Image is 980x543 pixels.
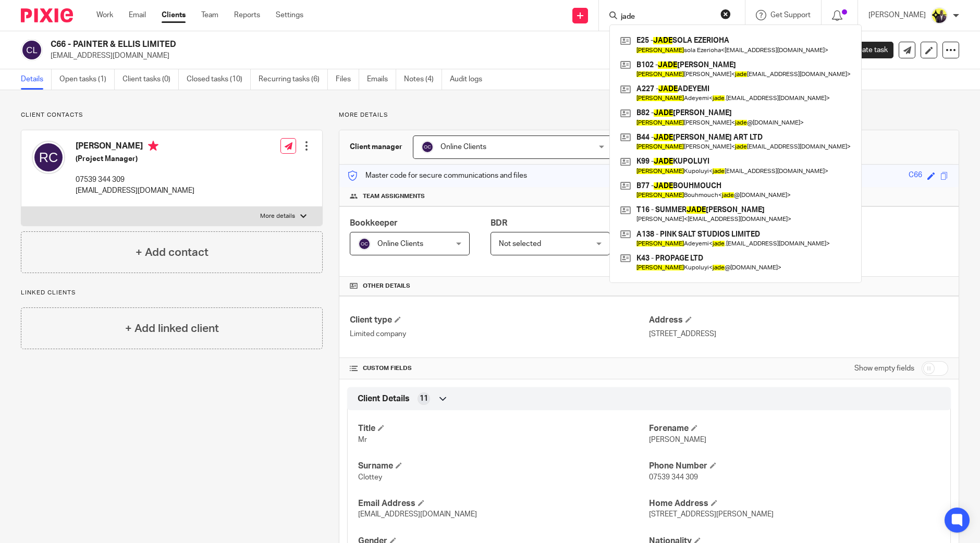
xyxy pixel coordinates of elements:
[440,143,486,151] span: Online Clients
[260,212,295,220] p: More details
[491,219,507,227] span: BDR
[234,10,260,20] a: Reports
[358,461,649,472] h4: Surname
[363,282,410,290] span: Other details
[649,436,706,443] span: [PERSON_NAME]
[59,69,115,90] a: Open tasks (1)
[76,141,194,154] h4: [PERSON_NAME]
[450,69,490,90] a: Audit logs
[358,511,477,518] span: [EMAIL_ADDRESS][DOMAIN_NAME]
[421,141,434,153] img: svg%3E
[21,111,323,119] p: Client contacts
[367,69,396,90] a: Emails
[404,69,442,90] a: Notes (4)
[51,51,817,61] p: [EMAIL_ADDRESS][DOMAIN_NAME]
[21,69,52,90] a: Details
[350,315,649,326] h4: Client type
[259,69,328,90] a: Recurring tasks (6)
[868,10,926,20] p: [PERSON_NAME]
[96,10,113,20] a: Work
[377,240,423,248] span: Online Clients
[649,423,940,434] h4: Forename
[76,154,194,164] h5: (Project Manager)
[649,329,948,339] p: [STREET_ADDRESS]
[350,329,649,339] p: Limited company
[909,170,922,182] div: C66
[123,69,179,90] a: Client tasks (0)
[276,10,303,20] a: Settings
[32,141,65,174] img: svg%3E
[770,11,811,19] span: Get Support
[187,69,251,90] a: Closed tasks (10)
[336,69,359,90] a: Files
[201,10,218,20] a: Team
[21,8,73,22] img: Pixie
[854,363,914,374] label: Show empty fields
[358,393,410,404] span: Client Details
[720,9,731,19] button: Clear
[76,175,194,185] p: 07539 344 309
[649,498,940,509] h4: Home Address
[420,393,428,404] span: 11
[339,111,959,119] p: More details
[649,511,774,518] span: [STREET_ADDRESS][PERSON_NAME]
[162,10,186,20] a: Clients
[649,315,948,326] h4: Address
[358,474,382,481] span: Clottey
[350,142,402,152] h3: Client manager
[76,186,194,196] p: [EMAIL_ADDRESS][DOMAIN_NAME]
[21,289,323,297] p: Linked clients
[125,320,219,337] h4: + Add linked client
[347,170,527,181] p: Master code for secure communications and files
[649,461,940,472] h4: Phone Number
[358,498,649,509] h4: Email Address
[499,240,541,248] span: Not selected
[350,364,649,373] h4: CUSTOM FIELDS
[21,39,43,61] img: svg%3E
[363,192,425,201] span: Team assignments
[51,39,664,50] h2: C66 - PAINTER & ELLIS LIMITED
[931,7,948,24] img: Yemi-Starbridge.jpg
[350,219,398,227] span: Bookkeeper
[649,474,698,481] span: 07539 344 309
[358,436,367,443] span: Mr
[358,238,371,250] img: svg%3E
[620,13,714,22] input: Search
[129,10,146,20] a: Email
[833,42,893,58] a: Create task
[136,244,209,261] h4: + Add contact
[148,141,158,151] i: Primary
[358,423,649,434] h4: Title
